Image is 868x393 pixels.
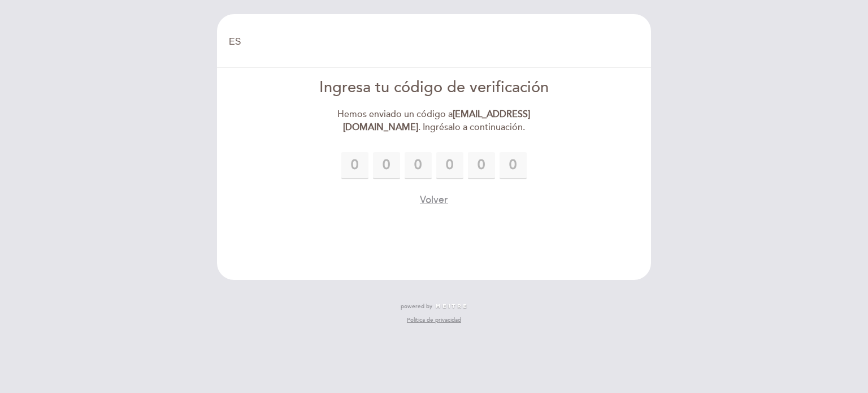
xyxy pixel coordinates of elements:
[373,152,400,179] input: 0
[405,152,432,179] input: 0
[305,77,564,99] div: Ingresa tu código de verificación
[435,304,467,309] img: MEITRE
[401,303,467,310] a: powered by
[420,193,448,207] button: Volver
[401,303,432,310] span: powered by
[343,109,531,133] strong: [EMAIL_ADDRESS][DOMAIN_NAME]
[500,152,527,179] input: 0
[436,152,463,179] input: 0
[341,152,368,179] input: 0
[468,152,495,179] input: 0
[305,108,564,134] div: Hemos enviado un código a . Ingrésalo a continuación.
[407,316,461,324] a: Política de privacidad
